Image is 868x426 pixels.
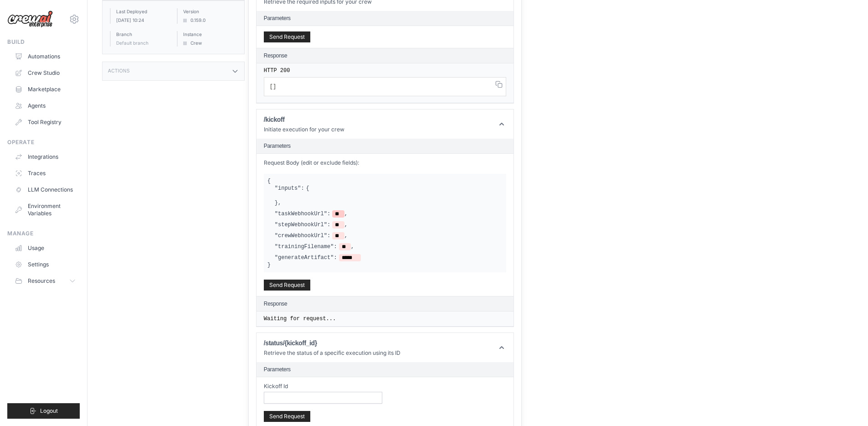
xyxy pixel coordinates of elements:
a: Integrations [11,150,80,164]
a: Marketplace [11,82,80,97]
label: "stepWebhookUrl": [275,221,330,229]
h2: Response [264,300,288,307]
h1: /kickoff [264,115,344,124]
label: "inputs": [275,185,304,192]
div: 0.159.0 [183,17,236,24]
span: Logout [40,407,58,415]
label: Instance [183,31,236,38]
button: Send Request [264,411,310,422]
span: , [344,232,348,239]
span: } [275,199,278,207]
button: Send Request [264,31,310,42]
span: ] [273,83,276,90]
iframe: Chat Widget [822,382,868,426]
a: Usage [11,241,80,255]
pre: HTTP 200 [264,67,506,74]
label: Branch [116,31,169,38]
span: , [344,221,348,229]
pre: Waiting for request... [264,315,506,322]
h2: Parameters [264,15,506,22]
label: Last Deployed [116,8,169,15]
a: Tool Registry [11,115,80,130]
a: Settings [11,257,80,272]
label: Version [183,8,236,15]
a: Crew Studio [11,66,80,80]
a: Traces [11,166,80,181]
p: Retrieve the status of a specific execution using its ID [264,349,401,357]
label: "taskWebhookUrl": [275,210,330,218]
span: { [306,185,309,192]
a: Environment Variables [11,199,80,221]
label: "trainingFilename": [275,243,337,250]
a: LLM Connections [11,182,80,197]
span: { [267,178,271,184]
p: Initiate execution for your crew [264,126,344,133]
div: Manage [7,230,80,237]
label: "crewWebhookUrl": [275,232,330,239]
h2: Response [264,52,288,59]
img: Logo [7,10,53,28]
h1: /status/{kickoff_id} [264,338,401,348]
span: , [351,243,354,250]
span: [ [270,83,273,90]
span: Resources [28,277,55,285]
time: August 14, 2025 at 10:24 GMT-3 [116,17,144,23]
h2: Parameters [264,142,506,150]
span: Default branch [116,40,149,46]
label: Request Body (edit or exclude fields): [264,159,506,166]
button: Resources [11,274,80,288]
div: Crew [183,40,236,47]
label: "generateArtifact": [275,254,337,261]
label: Kickoff Id [264,383,382,390]
span: , [344,210,348,218]
div: Build [7,38,80,46]
button: Logout [7,403,80,419]
h3: Actions [108,68,130,74]
span: , [278,199,281,207]
h2: Parameters [264,366,506,373]
div: Operate [7,139,80,146]
span: } [267,262,271,268]
a: Agents [11,99,80,113]
button: Send Request [264,280,310,291]
div: Widget de chat [822,382,868,426]
a: Automations [11,49,80,64]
